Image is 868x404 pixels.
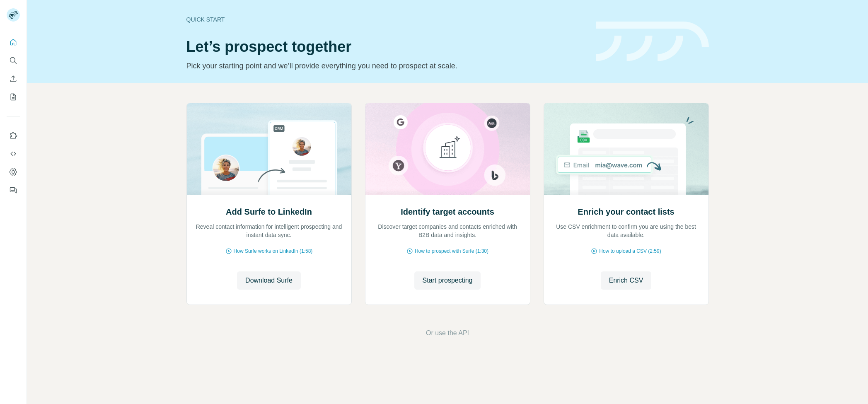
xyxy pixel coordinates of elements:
[7,165,20,179] button: Dashboard
[578,206,674,218] h2: Enrich your contact lists
[415,247,488,255] span: How to prospect with Surfe (1:30)
[374,223,522,239] p: Discover target companies and contacts enriched with B2B data and insights.
[401,206,494,218] h2: Identify target accounts
[7,35,20,50] button: Quick start
[195,223,343,239] p: Reveal contact information for intelligent prospecting and instant data sync.
[234,247,313,255] span: How Surfe works on LinkedIn (1:58)
[7,90,20,104] button: My lists
[601,271,652,290] button: Enrich CSV
[599,247,661,255] span: How to upload a CSV (2:59)
[7,53,20,68] button: Search
[596,22,709,62] img: banner
[226,206,312,218] h2: Add Surfe to LinkedIn
[7,183,20,198] button: Feedback
[7,146,20,161] button: Use Surfe API
[237,271,301,290] button: Download Surfe
[186,15,586,24] div: Quick start
[552,223,700,239] p: Use CSV enrichment to confirm you are using the best data available.
[365,103,530,195] img: Identify target accounts
[7,71,20,86] button: Enrich CSV
[414,271,481,290] button: Start prospecting
[544,103,709,195] img: Enrich your contact lists
[7,128,20,143] button: Use Surfe on LinkedIn
[186,60,586,72] p: Pick your starting point and we’ll provide everything you need to prospect at scale.
[423,276,473,285] span: Start prospecting
[186,39,586,55] h1: Let’s prospect together
[186,103,352,195] img: Add Surfe to LinkedIn
[245,276,293,285] span: Download Surfe
[609,276,643,285] span: Enrich CSV
[426,328,469,338] button: Or use the API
